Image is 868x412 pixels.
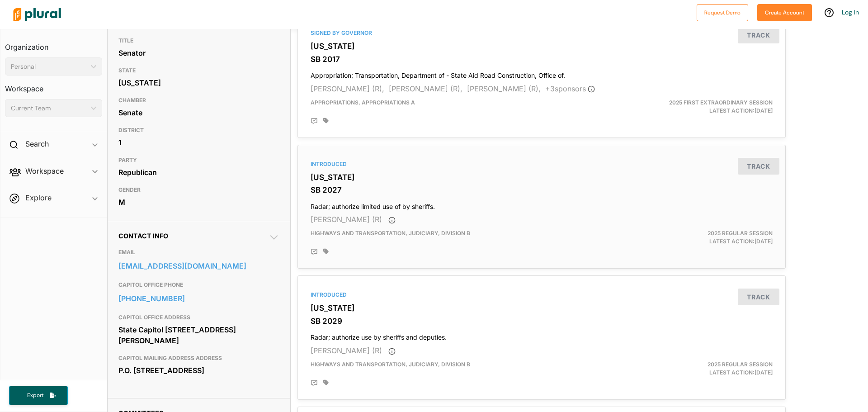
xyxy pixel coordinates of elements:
div: Introduced [311,160,773,168]
div: Latest Action: [DATE] [621,99,779,115]
div: Add Position Statement [311,118,318,125]
h3: SB 2017 [311,55,773,64]
a: [EMAIL_ADDRESS][DOMAIN_NAME] [118,259,279,273]
h3: Workspace [5,76,102,95]
div: State Capitol [STREET_ADDRESS][PERSON_NAME] [118,323,279,347]
div: Add Position Statement [311,379,318,387]
div: M [118,195,279,209]
h3: CAPITOL OFFICE ADDRESS [118,312,279,323]
button: Track [738,158,779,175]
div: Senate [118,106,279,119]
div: [US_STATE] [118,76,279,90]
h3: CAPITOL MAILING ADDRESS ADDRESS [118,353,279,364]
span: + 3 sponsor s [545,84,595,93]
div: Add Position Statement [311,248,318,256]
span: Contact Info [118,232,168,240]
div: Personal [11,62,87,71]
h3: TITLE [118,35,279,46]
span: [PERSON_NAME] (R), [311,84,384,93]
div: Introduced [311,291,773,299]
button: Export [9,386,68,405]
div: P.O. [STREET_ADDRESS] [118,364,279,377]
div: Add tags [323,248,329,255]
div: Current Team [11,104,87,113]
h3: [US_STATE] [311,42,773,51]
span: 2025 Regular Session [708,230,773,237]
h2: Search [25,139,49,149]
div: Senator [118,46,279,60]
h3: SB 2029 [311,317,773,326]
a: Log In [842,8,859,16]
span: 2025 First Extraordinary Session [669,99,773,106]
h3: [US_STATE] [311,303,773,313]
span: [PERSON_NAME] (R), [467,84,541,93]
div: 1 [118,136,279,149]
span: [PERSON_NAME] (R) [311,215,382,224]
h3: STATE [118,65,279,76]
button: Track [738,289,779,305]
h3: SB 2027 [311,185,773,194]
button: Create Account [757,4,812,21]
a: [PHONE_NUMBER] [118,292,279,305]
span: [PERSON_NAME] (R) [311,346,382,355]
h4: Radar; authorize use by sheriffs and deputies. [311,329,773,341]
span: Appropriations, Appropriations A [311,99,415,106]
a: Request Demo [697,7,748,17]
div: Republican [118,166,279,179]
h3: PARTY [118,155,279,166]
div: Signed by Governor [311,29,773,37]
h3: EMAIL [118,247,279,258]
div: Latest Action: [DATE] [621,360,779,377]
h3: CAPITOL OFFICE PHONE [118,279,279,290]
h3: CHAMBER [118,95,279,106]
h3: [US_STATE] [311,173,773,182]
div: Add tags [323,118,329,124]
h3: DISTRICT [118,125,279,136]
h4: Radar; authorize limited use of by sheriffs. [311,199,773,211]
div: Add tags [323,379,329,386]
h3: GENDER [118,185,279,195]
span: 2025 Regular Session [708,361,773,368]
button: Request Demo [697,4,748,21]
h4: Appropriation; Transportation, Department of - State Aid Road Construction, Office of. [311,67,773,80]
span: [PERSON_NAME] (R), [389,84,462,93]
div: Latest Action: [DATE] [621,229,779,246]
a: Create Account [757,7,812,17]
span: Highways and Transportation, Judiciary, Division B [311,230,470,237]
h3: Organization [5,34,102,54]
span: Highways and Transportation, Judiciary, Division B [311,361,470,368]
span: Export [21,392,50,399]
button: Track [738,27,779,43]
